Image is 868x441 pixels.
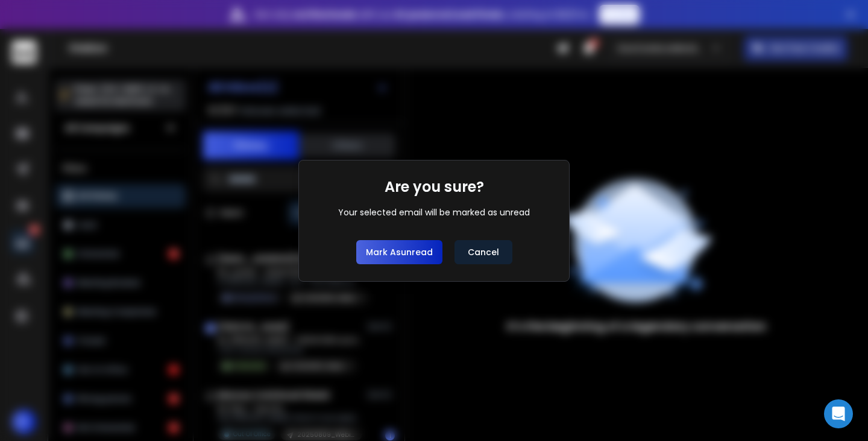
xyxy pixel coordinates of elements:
[385,177,484,197] h1: Are you sure?
[338,206,530,218] div: Your selected email will be marked as unread
[366,246,433,258] p: Mark as unread
[454,240,512,264] button: Cancel
[356,240,442,264] button: Mark asunread
[824,399,853,428] div: Open Intercom Messenger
